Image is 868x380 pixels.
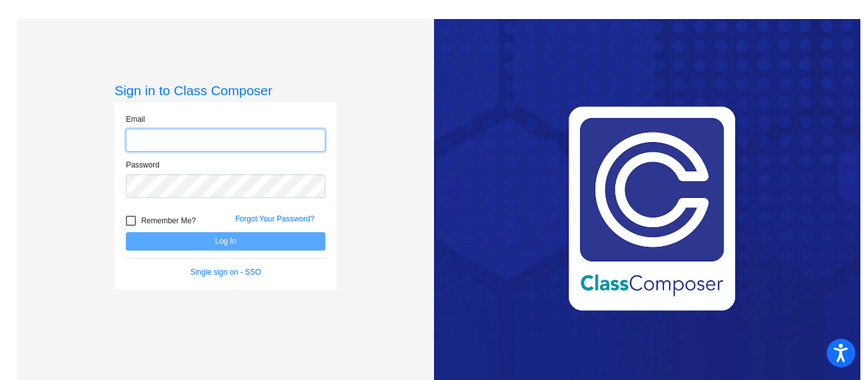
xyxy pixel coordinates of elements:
label: Password [126,159,159,171]
label: Email [126,114,145,125]
h3: Sign in to Class Composer [114,82,337,98]
a: Forgot Your Password? [235,214,315,223]
span: Remember Me? [141,213,196,228]
button: Log In [126,232,325,251]
a: Single sign on - SSO [190,268,261,277]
